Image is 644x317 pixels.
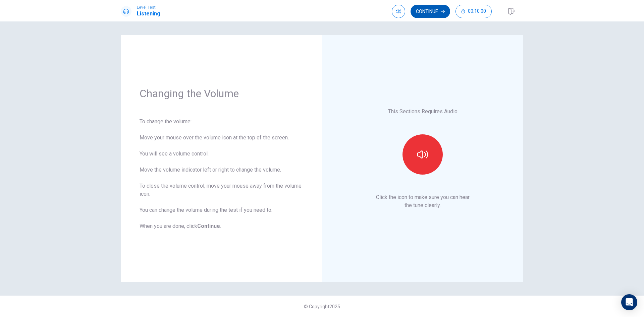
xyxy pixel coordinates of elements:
[468,9,486,14] span: 00:10:00
[137,5,160,10] span: Level Test
[140,87,303,100] h1: Changing the Volume
[304,304,340,309] span: © Copyright 2025
[621,294,637,310] div: Open Intercom Messenger
[197,223,220,229] b: Continue
[411,5,450,18] button: Continue
[137,10,160,18] h1: Listening
[376,193,470,209] p: Click the icon to make sure you can hear the tune clearly.
[455,5,492,18] button: 00:10:00
[388,108,458,116] p: This Sections Requires Audio
[140,118,303,230] div: To change the volume: Move your mouse over the volume icon at the top of the screen. You will see...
